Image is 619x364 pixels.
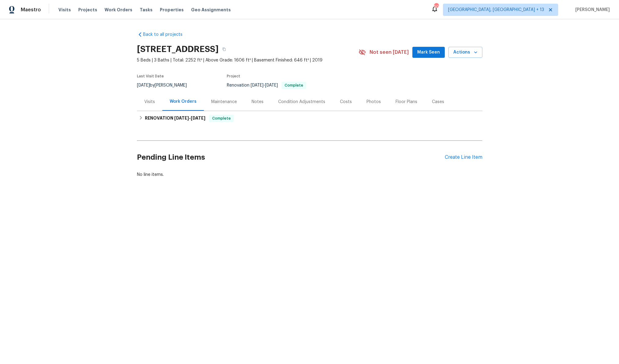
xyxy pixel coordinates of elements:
[434,4,438,10] div: 504
[252,99,263,105] div: Notes
[140,8,153,12] span: Tasks
[170,98,197,105] div: Work Orders
[160,7,184,13] span: Properties
[58,7,71,13] span: Visits
[191,7,231,13] span: Geo Assignments
[137,111,482,126] div: RENOVATION [DATE]-[DATE]Complete
[573,7,610,13] span: [PERSON_NAME]
[105,7,132,13] span: Work Orders
[137,172,482,178] div: No line items.
[145,115,205,122] h6: RENOVATION
[367,99,381,105] div: Photos
[370,49,409,55] span: Not seen [DATE]
[251,83,278,87] span: -
[453,49,477,56] span: Actions
[448,47,482,58] button: Actions
[412,47,445,58] button: Mark Seen
[137,46,219,52] h2: [STREET_ADDRESS]
[227,83,306,87] span: Renovation
[278,99,325,105] div: Condition Adjustments
[137,143,445,172] h2: Pending Line Items
[448,7,544,13] span: [GEOGRAPHIC_DATA], [GEOGRAPHIC_DATA] + 13
[191,116,205,120] span: [DATE]
[211,99,237,105] div: Maintenance
[137,57,359,63] span: 5 Beds | 3 Baths | Total: 2252 ft² | Above Grade: 1606 ft² | Basement Finished: 646 ft² | 2019
[78,7,97,13] span: Projects
[137,32,196,38] a: Back to all projects
[396,99,417,105] div: Floor Plans
[432,99,444,105] div: Cases
[137,83,150,87] span: [DATE]
[265,83,278,87] span: [DATE]
[227,74,240,78] span: Project
[282,84,306,87] span: Complete
[219,44,230,55] button: Copy Address
[174,116,189,120] span: [DATE]
[251,83,263,87] span: [DATE]
[174,116,205,120] span: -
[340,99,352,105] div: Costs
[210,115,233,121] span: Complete
[445,154,482,160] div: Create Line Item
[137,82,194,89] div: by [PERSON_NAME]
[417,49,440,56] span: Mark Seen
[137,74,164,78] span: Last Visit Date
[21,7,41,13] span: Maestro
[144,99,155,105] div: Visits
